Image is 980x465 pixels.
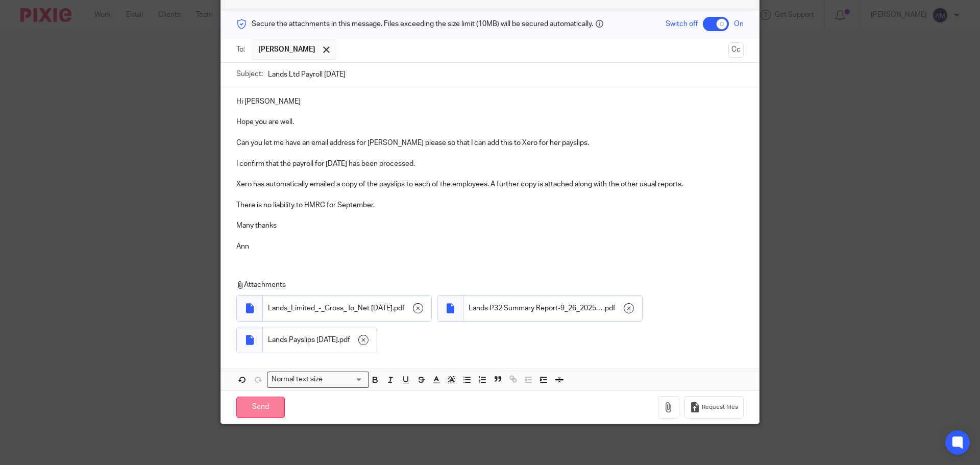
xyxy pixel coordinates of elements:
[326,374,363,385] input: Search for option
[236,96,744,107] p: Hi [PERSON_NAME]
[666,19,698,29] span: Switch off
[267,372,369,387] div: Search for option
[394,303,405,313] span: pdf
[236,138,744,148] p: Can you let me have an email address for [PERSON_NAME] please so that I can add this to Xero for ...
[252,19,593,29] span: Secure the attachments in this message. Files exceeding the size limit (10MB) will be secured aut...
[263,296,431,321] div: .
[263,327,377,353] div: .
[463,296,642,321] div: .
[339,335,350,345] span: pdf
[684,396,744,419] button: Request files
[236,117,744,127] p: Hope you are well.
[605,303,616,313] span: pdf
[236,241,744,252] p: Ann
[258,44,315,55] span: [PERSON_NAME]
[702,403,738,411] span: Request files
[268,303,393,313] span: Lands_Limited_-_Gross_To_Net [DATE]
[734,19,744,29] span: On
[236,280,729,290] p: Attachments
[469,303,603,313] span: Lands P32 Summary Report-9_26_2025 6_30_28 PM
[236,159,744,169] p: I confirm that the payroll for [DATE] has been processed.
[236,221,744,231] p: Many thanks
[236,69,263,79] label: Subject:
[269,374,325,385] span: Normal text size
[236,44,248,55] label: To:
[236,200,744,210] p: There is no liability to HMRC for September.
[268,335,338,345] span: Lands Payslips [DATE]
[236,179,744,189] p: Xero has automatically emailed a copy of the payslips to each of the employees. A further copy is...
[236,397,285,419] input: Send
[728,42,744,58] button: Cc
